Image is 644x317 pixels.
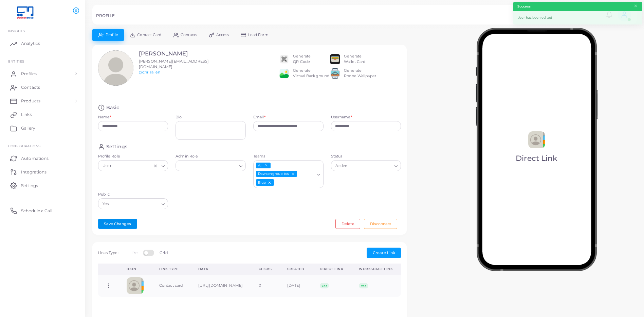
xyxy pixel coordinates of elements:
[517,4,531,9] strong: Success
[98,192,168,197] label: Public
[256,163,271,169] span: All
[21,155,49,162] span: Automations
[159,267,183,271] div: Link Type
[335,163,348,170] span: Active
[198,267,244,271] div: Data
[102,163,112,170] span: User
[293,68,329,79] div: Generate Virtual Background
[5,204,80,217] a: Schedule a Call
[253,160,324,188] div: Search for option
[127,277,144,294] img: contactcard.png
[256,171,297,177] span: Dawsongroup tcs
[106,33,118,37] span: Profile
[275,179,314,186] input: Search for option
[287,267,305,271] div: Created
[259,267,272,271] div: Clicks
[5,94,80,108] a: Products
[106,144,127,150] h4: Settings
[5,121,80,135] a: Gallery
[256,179,274,186] span: Blue
[21,208,52,214] span: Schedule a Call
[98,219,137,229] button: Save Changes
[291,171,295,176] button: Deselect Dawsongroup tcs
[181,33,197,37] span: Contacts
[267,180,272,185] button: Deselect Blue
[5,81,80,94] a: Contacts
[251,274,280,297] td: 0
[160,250,167,256] label: Grid
[293,54,311,65] div: Generate QR Code
[8,144,40,148] span: Configurations
[21,125,35,131] span: Gallery
[367,248,401,258] button: Create Link
[176,160,246,171] div: Search for option
[98,264,119,274] th: Action
[279,54,289,64] img: qr2.png
[152,274,191,297] td: Contact card
[5,108,80,121] a: Links
[98,160,168,171] div: Search for option
[331,115,352,120] label: Username
[21,98,40,104] span: Products
[179,162,237,170] input: Search for option
[330,54,340,64] img: apple-wallet.png
[21,183,38,189] span: Settings
[320,267,344,271] div: Direct Link
[21,40,40,47] span: Analytics
[139,70,160,74] a: @chrisallen
[248,33,269,37] span: Lead Form
[331,154,401,159] label: Status
[5,179,80,192] a: Settings
[253,115,265,120] label: Email
[344,54,365,65] div: Generate Wallet Card
[137,33,161,37] span: Contact Card
[633,2,638,10] button: Close
[139,50,220,57] h3: [PERSON_NAME]
[131,250,137,256] label: List
[176,115,246,120] label: Bio
[359,283,368,288] span: Yes
[373,250,395,255] span: Create Link
[98,198,168,209] div: Search for option
[335,219,360,229] button: Delete
[216,33,229,37] span: Access
[513,11,642,24] div: User has been edited
[21,71,37,77] span: Profiles
[359,267,393,271] div: Workspace Link
[106,104,119,111] h4: Basic
[191,274,251,297] td: [URL][DOMAIN_NAME]
[96,13,115,18] h5: PROFILE
[21,169,47,175] span: Integrations
[320,283,329,288] span: Yes
[5,165,80,179] a: Integrations
[364,219,397,229] button: Disconnect
[253,154,324,159] label: Teams
[127,267,144,271] div: Icon
[5,151,80,165] a: Automations
[153,163,158,168] button: Clear Selected
[98,115,111,120] label: Name
[110,200,159,208] input: Search for option
[98,250,118,255] span: Links Type:
[349,162,392,170] input: Search for option
[21,112,32,118] span: Links
[331,160,401,171] div: Search for option
[21,84,40,90] span: Contacts
[279,68,289,79] img: e64e04433dee680bcc62d3a6779a8f701ecaf3be228fb80ea91b313d80e16e10.png
[5,37,80,50] a: Analytics
[476,28,597,271] img: phone-mock.b55596b7.png
[5,67,80,81] a: Profiles
[176,154,246,159] label: Admin Role
[102,201,110,208] span: Yes
[139,59,209,69] span: [PERSON_NAME][EMAIL_ADDRESS][DOMAIN_NAME]
[280,274,312,297] td: [DATE]
[330,68,340,79] img: 522fc3d1c3555ff804a1a379a540d0107ed87845162a92721bf5e2ebbcc3ae6c.png
[113,162,151,170] input: Search for option
[98,154,168,159] label: Profile Role
[344,68,376,79] div: Generate Phone Wallpaper
[6,6,44,19] img: logo
[264,163,269,168] button: Deselect All
[8,29,25,33] span: INSIGHTS
[8,59,24,63] span: ENTITIES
